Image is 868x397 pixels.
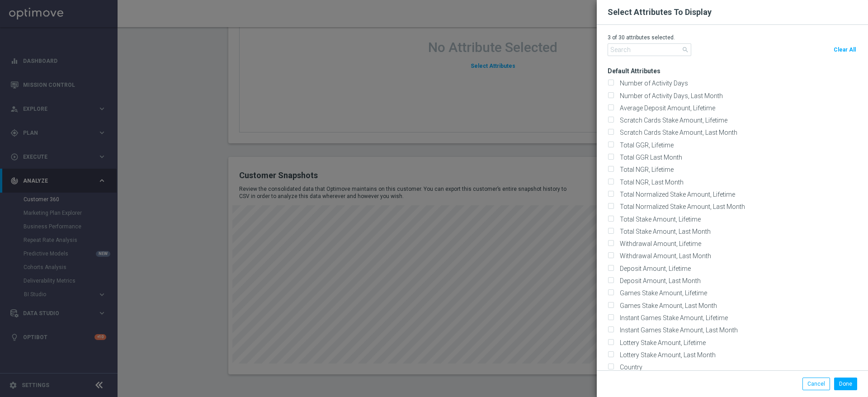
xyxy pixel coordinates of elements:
[834,378,857,390] button: Done
[617,141,674,149] label: Total GGR, Lifetime
[617,128,737,137] label: Scratch Cards Stake Amount, Last Month
[617,165,674,174] label: Total NGR, Lifetime
[617,277,701,285] label: Deposit Amount, Last Month
[617,351,716,359] label: Lottery Stake Amount, Last Month
[617,302,717,310] label: Games Stake Amount, Last Month
[617,227,711,236] label: Total Stake Amount, Last Month
[617,92,723,100] label: Number of Activity Days, Last Month
[608,34,857,41] p: 3 of 30 attributes selected.
[682,46,689,53] span: search
[617,178,684,186] label: Total NGR, Last Month
[617,265,691,273] label: Deposit Amount, Lifetime
[617,314,728,322] label: Instant Games Stake Amount, Lifetime
[617,104,715,112] label: Average Deposit Amount, Lifetime
[617,363,642,371] label: Country
[617,203,745,211] label: Total Normalized Stake Amount, Last Month
[617,116,727,124] label: Scratch Cards Stake Amount, Lifetime
[617,326,738,334] label: Instant Games Stake Amount, Last Month
[608,7,712,18] h2: Select Attributes To Display
[617,153,682,161] label: Total GGR Last Month
[617,215,701,223] label: Total Stake Amount, Lifetime
[802,378,830,390] button: Cancel
[608,60,868,75] h3: Default Attributes
[832,43,857,56] button: Clear All
[834,47,856,53] span: Clear All
[617,252,711,260] label: Withdrawal Amount, Last Month
[617,240,701,248] label: Withdrawal Amount, Lifetime
[617,79,688,87] label: Number of Activity Days
[617,339,706,347] label: Lottery Stake Amount, Lifetime
[617,190,735,198] label: Total Normalized Stake Amount, Lifetime
[617,289,707,297] label: Games Stake Amount, Lifetime
[608,43,691,56] input: Search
